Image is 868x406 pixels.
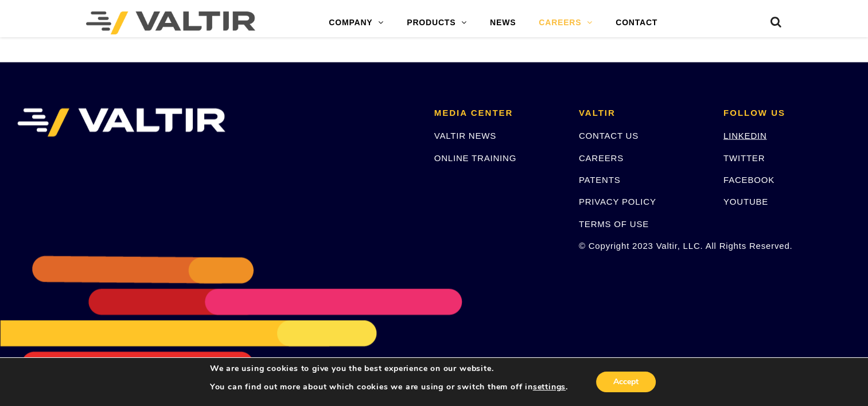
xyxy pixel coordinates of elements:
button: Accept [596,372,656,392]
a: TWITTER [723,153,765,163]
p: You can find out more about which cookies we are using or switch them off in . [210,382,568,392]
a: TERMS OF USE [579,219,649,229]
a: CAREERS [527,11,604,34]
a: VALTIR NEWS [434,131,496,140]
a: COMPANY [317,11,395,34]
a: NEWS [478,11,527,34]
p: © Copyright 2023 Valtir, LLC. All Rights Reserved. [579,239,706,252]
a: CAREERS [579,153,624,163]
p: We are using cookies to give you the best experience on our website. [210,364,568,374]
img: Valtir [86,11,255,34]
a: PRIVACY POLICY [579,197,656,206]
a: CONTACT US [579,131,639,140]
img: VALTIR [17,108,225,137]
a: PATENTS [579,175,621,185]
h2: FOLLOW US [723,108,851,118]
a: YOUTUBE [723,197,768,206]
button: settings [533,382,566,392]
a: CONTACT [604,11,669,34]
a: LINKEDIN [723,131,767,140]
a: ONLINE TRAINING [434,153,516,163]
a: FACEBOOK [723,175,774,185]
h2: VALTIR [579,108,706,118]
a: PRODUCTS [395,11,478,34]
h2: MEDIA CENTER [434,108,562,118]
